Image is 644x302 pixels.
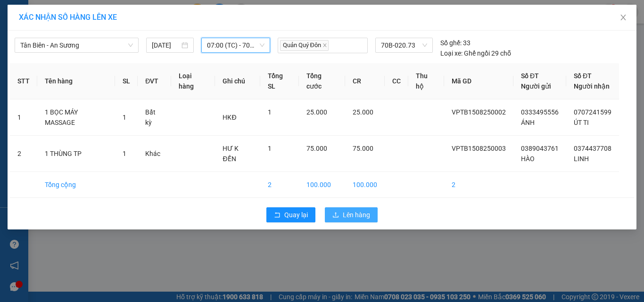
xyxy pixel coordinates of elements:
[223,114,236,121] span: HKĐ
[574,108,611,116] span: 0707241599
[37,136,115,172] td: 1 THÙNG TP
[521,145,559,152] span: 0389043761
[574,145,611,152] span: 0374437708
[521,155,535,163] span: HÀO
[138,136,171,172] td: Khác
[353,145,373,152] span: 75.000
[521,72,539,80] span: Số ĐT
[3,61,99,66] span: [PERSON_NAME]:
[138,63,171,99] th: ĐVT
[444,172,513,198] td: 2
[280,40,329,51] span: Quản Quý Đôn
[10,99,37,136] td: 1
[440,38,471,48] div: 33
[452,145,506,152] span: VPTB1508250003
[332,212,339,219] span: upload
[521,82,551,90] span: Người gửi
[74,28,130,40] span: 01 Võ Văn Truyện, KP.1, Phường 2
[574,72,592,80] span: Số ĐT
[260,63,299,99] th: Tổng SL
[10,63,37,99] th: STT
[521,119,535,126] span: ÁNH
[440,38,462,48] span: Số ghế:
[268,108,272,116] span: 1
[47,60,99,67] span: VPTB1508250003
[37,63,115,99] th: Tên hàng
[444,63,513,99] th: Mã GD
[19,13,117,22] span: XÁC NHẬN SỐ HÀNG LÊN XE
[123,114,126,121] span: 1
[521,108,559,116] span: 0333495556
[123,150,126,157] span: 1
[345,172,385,198] td: 100.000
[10,136,37,172] td: 2
[3,68,58,74] span: In ngày:
[322,43,327,48] span: close
[260,172,299,198] td: 2
[619,14,627,21] span: close
[21,68,58,74] span: 06:38:45 [DATE]
[74,5,129,13] strong: ĐỒNG PHƯỚC
[381,38,427,52] span: 70B-020.73
[37,172,115,198] td: Tổng cộng
[223,145,239,163] span: HƯ K ĐỀN
[74,42,116,48] span: Hotline: 19001152
[207,38,265,52] span: 07:00 (TC) - 70B-020.73
[306,145,327,152] span: 75.000
[408,63,444,99] th: Thu hộ
[74,15,127,27] span: Bến xe [GEOGRAPHIC_DATA]
[440,48,462,58] span: Loại xe:
[25,51,116,58] span: -----------------------------------------
[345,63,385,99] th: CR
[610,5,636,31] button: Close
[353,108,373,116] span: 25.000
[215,63,260,99] th: Ghi chú
[274,212,281,219] span: rollback
[37,99,115,136] td: 1 BỌC MÁY MASSAGE
[138,99,171,136] td: Bất kỳ
[343,210,370,220] span: Lên hàng
[171,63,215,99] th: Loại hàng
[284,210,308,220] span: Quay lại
[440,48,511,58] div: Ghế ngồi 29 chỗ
[325,207,378,222] button: uploadLên hàng
[3,6,45,47] img: logo
[306,108,327,116] span: 25.000
[385,63,408,99] th: CC
[20,38,133,52] span: Tân Biên - An Sương
[299,172,345,198] td: 100.000
[452,108,506,116] span: VPTB1508250002
[574,155,589,163] span: LINH
[268,145,272,152] span: 1
[115,63,138,99] th: SL
[266,207,315,222] button: rollbackQuay lại
[574,82,610,90] span: Người nhận
[299,63,345,99] th: Tổng cước
[574,119,589,126] span: ÚT TI
[152,40,179,50] input: 15/08/2025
